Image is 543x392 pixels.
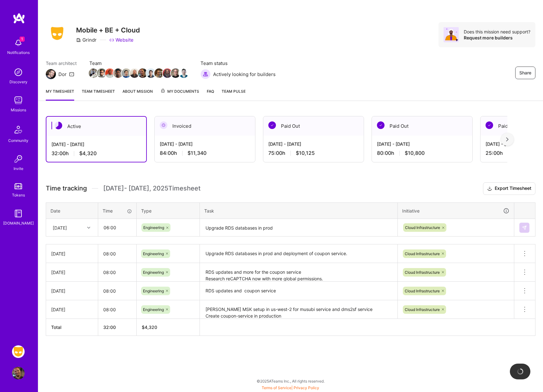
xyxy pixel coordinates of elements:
div: 84:00 h [160,150,250,156]
input: HH:MM [98,219,136,236]
a: Team Member Avatar [155,68,163,79]
span: Engineering [143,251,164,256]
span: | [262,385,319,390]
textarea: Upgrade RDS databases in prod and deployment of coupon service. [200,245,397,263]
a: Team Member Avatar [130,68,139,79]
div: [DATE] [51,306,93,313]
a: Team Member Avatar [180,68,188,79]
a: Team Member Avatar [171,68,180,79]
div: [DATE] - [DATE] [51,141,141,148]
div: Time [103,208,132,214]
a: Website [109,37,134,43]
a: Team Member Avatar [106,68,114,79]
img: Team Member Avatar [154,68,164,78]
span: $11,340 [188,150,206,156]
th: Task [200,202,398,219]
img: Grindr: Mobile + BE + Cloud [12,345,25,358]
input: HH:MM [98,245,136,262]
textarea: RDS updates and coupon service [200,282,397,300]
th: 32:00 [98,319,137,336]
img: Avatar [444,27,459,42]
input: HH:MM [98,301,136,318]
div: Request more builders [464,35,530,41]
div: Active [46,117,146,136]
th: Total [46,319,98,336]
img: Paid Out [486,121,493,129]
div: 75:00 h [268,150,359,156]
input: HH:MM [98,264,136,281]
img: discovery [12,66,25,79]
th: Date [46,202,98,219]
textarea: Upgrade RDS databases in prod [200,219,397,236]
div: null [519,223,530,233]
div: [DATE] [51,269,93,276]
img: Team Architect [46,69,56,79]
img: right [506,137,509,142]
a: My timesheet [46,88,74,101]
a: About Mission [122,88,153,101]
span: Engineering [143,225,164,230]
span: Cloud Infrastructure [405,251,440,256]
div: Dor [58,71,67,78]
div: [DATE] [51,288,93,294]
span: Cloud Infrastructure [405,270,440,275]
img: Invoiced [160,121,167,129]
textarea: [PERSON_NAME] MSK setup in us-west-2 for musubi service and dms2sf service Create coupon-service ... [200,301,397,318]
div: Initiative [402,207,510,214]
a: FAQ [207,88,214,101]
a: User Avatar [10,367,26,379]
span: Cloud Infrastructure [405,307,440,312]
a: Team Member Avatar [163,68,171,79]
div: 80:00 h [377,150,467,156]
a: Terms of Service [262,385,291,390]
div: Missions [11,107,26,113]
span: Time tracking [46,184,87,192]
button: Export Timesheet [483,182,535,195]
div: Notifications [7,49,30,56]
div: [DATE] - [DATE] [377,141,467,147]
span: $ 4,320 [142,325,157,330]
img: Actively looking for builders [200,69,211,79]
th: Type [137,202,200,219]
span: 1 [20,37,25,42]
img: Team Member Avatar [138,68,147,78]
img: bell [12,37,25,49]
div: [DOMAIN_NAME] [3,220,34,226]
span: Engineering [143,307,164,312]
img: loading [516,367,524,376]
button: Share [515,67,535,79]
img: Invite [12,153,25,165]
span: Team [89,60,188,67]
div: Community [8,137,28,144]
img: Team Member Avatar [146,68,156,78]
div: Paid Out [372,116,472,136]
span: Cloud Infrastructure [405,225,440,230]
span: Engineering [143,270,164,275]
img: Team Member Avatar [179,68,188,78]
span: Team architect [46,60,77,67]
a: Team Member Avatar [147,68,155,79]
a: Team Member Avatar [89,68,98,79]
img: logo [13,13,25,24]
span: [DATE] - [DATE] , 2025 Timesheet [103,184,200,192]
img: Team Member Avatar [105,68,115,78]
i: icon CompanyGray [76,38,81,43]
div: Paid Out [263,116,364,136]
textarea: RDS updates and more for the coupon service Research reCAPTCHA now with more global permissions. [200,264,397,281]
span: $10,125 [296,150,315,156]
div: 32:00 h [51,150,141,157]
div: Discovery [9,79,27,85]
div: [DATE] - [DATE] [160,141,250,147]
img: User Avatar [12,367,25,379]
div: Invite [14,165,23,172]
i: icon Chevron [87,226,90,229]
img: Team Member Avatar [113,68,123,78]
img: tokens [15,183,22,189]
a: Team Member Avatar [114,68,122,79]
span: $4,320 [79,150,97,157]
img: Team Member Avatar [130,68,139,78]
i: icon Download [487,185,492,192]
img: Company Logo [46,25,69,42]
a: Team Member Avatar [122,68,130,79]
img: teamwork [12,94,25,107]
